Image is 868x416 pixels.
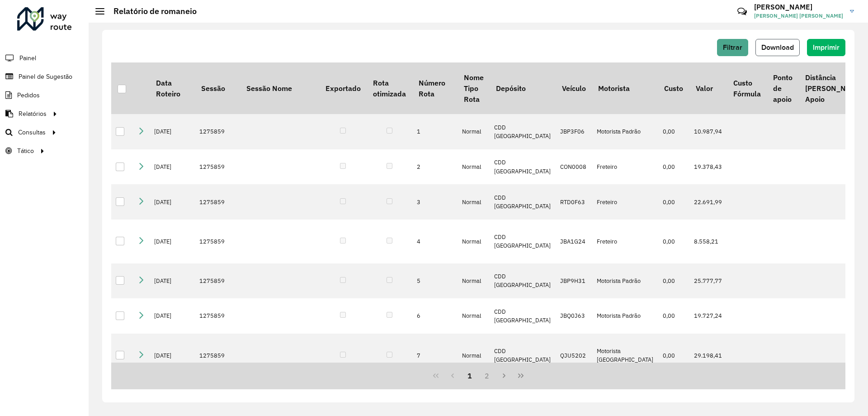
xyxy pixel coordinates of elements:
[490,298,556,334] td: CDD [GEOGRAPHIC_DATA]
[150,298,195,334] td: [DATE]
[412,298,458,334] td: 6
[19,109,47,119] span: Relatórios
[658,114,689,149] td: 0,00
[813,43,840,51] span: Imprimir
[458,334,490,378] td: Normal
[150,184,195,220] td: [DATE]
[556,114,592,149] td: JBP3F06
[458,220,490,263] td: Normal
[658,184,689,220] td: 0,00
[592,220,658,263] td: Freteiro
[490,62,556,114] th: Depósito
[150,149,195,185] td: [DATE]
[150,263,195,299] td: [DATE]
[490,220,556,263] td: CDD [GEOGRAPHIC_DATA]
[755,39,800,56] button: Download
[412,220,458,263] td: 4
[556,334,592,378] td: QJU5202
[658,334,689,378] td: 0,00
[412,62,458,114] th: Número Rota
[658,298,689,334] td: 0,00
[458,62,490,114] th: Nome Tipo Rota
[689,334,727,378] td: 29.198,41
[490,334,556,378] td: CDD [GEOGRAPHIC_DATA]
[478,367,495,384] button: 2
[658,263,689,299] td: 0,00
[319,62,367,114] th: Exportado
[412,263,458,299] td: 5
[240,62,319,114] th: Sessão Nome
[495,367,513,384] button: Next Page
[458,298,490,334] td: Normal
[732,2,752,21] a: Contato Rápido
[727,62,767,114] th: Custo Fórmula
[592,114,658,149] td: Motorista Padrão
[458,114,490,149] td: Normal
[592,149,658,185] td: Freteiro
[512,367,529,384] button: Last Page
[556,263,592,299] td: JBP9H31
[689,263,727,299] td: 25.777,77
[490,114,556,149] td: CDD [GEOGRAPHIC_DATA]
[754,12,843,20] span: [PERSON_NAME] [PERSON_NAME]
[767,62,798,114] th: Ponto de apoio
[556,149,592,185] td: CON0008
[592,263,658,299] td: Motorista Padrão
[195,62,240,114] th: Sessão
[807,39,845,56] button: Imprimir
[458,263,490,299] td: Normal
[19,53,36,63] span: Painel
[490,263,556,299] td: CDD [GEOGRAPHIC_DATA]
[658,62,689,114] th: Custo
[490,149,556,185] td: CDD [GEOGRAPHIC_DATA]
[195,220,240,263] td: 1275859
[461,367,478,384] button: 1
[19,72,72,81] span: Painel de Sugestão
[658,220,689,263] td: 0,00
[367,62,412,114] th: Rota otimizada
[458,184,490,220] td: Normal
[717,39,748,56] button: Filtrar
[556,298,592,334] td: JBQ0J63
[689,149,727,185] td: 19.378,43
[689,220,727,263] td: 8.558,21
[592,184,658,220] td: Freteiro
[150,114,195,149] td: [DATE]
[556,220,592,263] td: JBA1G24
[195,184,240,220] td: 1275859
[104,6,197,16] h2: Relatório de romaneio
[150,62,195,114] th: Data Roteiro
[490,184,556,220] td: CDD [GEOGRAPHIC_DATA]
[658,149,689,185] td: 0,00
[689,298,727,334] td: 19.727,24
[195,114,240,149] td: 1275859
[150,220,195,263] td: [DATE]
[412,114,458,149] td: 1
[17,146,34,156] span: Tático
[592,334,658,378] td: Motorista [GEOGRAPHIC_DATA]
[761,43,794,51] span: Download
[689,114,727,149] td: 10.987,94
[150,334,195,378] td: [DATE]
[556,184,592,220] td: RTD0F63
[412,334,458,378] td: 7
[195,263,240,299] td: 1275859
[195,298,240,334] td: 1275859
[458,149,490,185] td: Normal
[556,62,592,114] th: Veículo
[195,149,240,185] td: 1275859
[17,91,40,100] span: Pedidos
[689,62,727,114] th: Valor
[592,298,658,334] td: Motorista Padrão
[412,184,458,220] td: 3
[412,149,458,185] td: 2
[592,62,658,114] th: Motorista
[195,334,240,378] td: 1275859
[723,43,742,51] span: Filtrar
[18,128,46,137] span: Consultas
[754,3,843,11] h3: [PERSON_NAME]
[689,184,727,220] td: 22.691,99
